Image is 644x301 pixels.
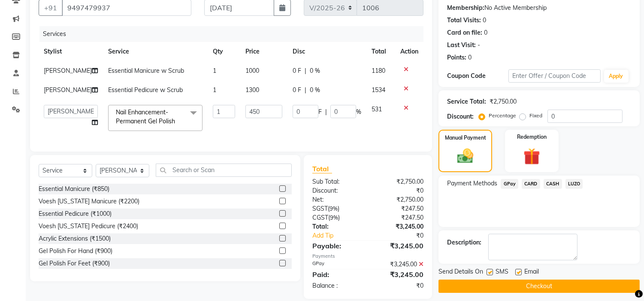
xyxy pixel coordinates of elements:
[447,3,631,12] div: No Active Membership
[447,53,466,62] div: Points:
[44,86,92,94] span: [PERSON_NAME]
[447,16,481,25] div: Total Visits:
[287,42,366,61] th: Disc
[306,204,368,213] div: ( )
[478,41,480,50] div: -
[484,28,487,37] div: 0
[116,108,175,125] span: Nail Enhancement-Permanent Gel Polish
[306,281,368,290] div: Balance :
[39,197,139,206] div: Voesh [US_STATE] Manicure (₹2200)
[447,41,476,50] div: Last Visit:
[468,53,472,62] div: 0
[108,86,183,94] span: Essential Pedicure w Scrub
[306,222,368,231] div: Total:
[368,204,430,213] div: ₹247.50
[447,28,482,37] div: Card on file:
[447,97,486,106] div: Service Total:
[310,86,320,95] span: 0 %
[44,67,92,75] span: [PERSON_NAME]
[293,86,301,95] span: 0 F
[518,146,545,167] img: _gift.svg
[39,42,103,61] th: Stylist
[306,177,368,186] div: Sub Total:
[565,179,583,189] span: LUZO
[312,253,423,260] div: Payments
[438,280,640,293] button: Checkout
[524,267,539,278] span: Email
[39,185,109,194] div: Essential Manicure (₹850)
[39,247,112,256] div: Gel Polish For Hand (₹900)
[306,241,368,251] div: Payable:
[438,267,483,278] span: Send Details On
[39,222,138,231] div: Voesh [US_STATE] Pedicure (₹2400)
[368,269,430,280] div: ₹3,245.00
[604,70,629,83] button: Apply
[372,105,382,113] span: 531
[305,66,306,75] span: |
[447,238,481,247] div: Description:
[39,234,111,243] div: Acrylic Extensions (₹1500)
[208,42,240,61] th: Qty
[368,213,430,222] div: ₹247.50
[306,269,368,280] div: Paid:
[368,186,430,195] div: ₹0
[483,16,486,25] div: 0
[245,67,259,75] span: 1000
[312,164,332,173] span: Total
[447,3,484,12] div: Membership:
[447,72,508,80] div: Coupon Code
[368,281,430,290] div: ₹0
[378,231,430,240] div: ₹0
[39,259,110,268] div: Gel Polish For Feet (₹900)
[368,260,430,269] div: ₹3,245.00
[489,112,516,119] label: Percentage
[544,179,562,189] span: CASH
[368,241,430,251] div: ₹3,245.00
[103,42,208,61] th: Service
[356,107,361,116] span: %
[395,42,423,61] th: Action
[447,179,497,188] span: Payment Methods
[318,107,322,116] span: F
[368,195,430,204] div: ₹2,750.00
[325,107,327,116] span: |
[490,97,517,106] div: ₹2,750.00
[213,67,216,75] span: 1
[293,66,301,75] span: 0 F
[452,147,478,165] img: _cash.svg
[306,195,368,204] div: Net:
[330,205,338,212] span: 9%
[312,214,328,221] span: CGST
[517,133,547,141] label: Redemption
[240,42,287,61] th: Price
[529,112,542,119] label: Fixed
[368,222,430,231] div: ₹3,245.00
[312,205,328,212] span: SGST
[39,209,112,218] div: Essential Pedicure (₹1000)
[445,134,486,142] label: Manual Payment
[368,177,430,186] div: ₹2,750.00
[306,260,368,269] div: GPay
[39,26,430,42] div: Services
[330,214,338,221] span: 9%
[508,69,600,83] input: Enter Offer / Coupon Code
[522,179,540,189] span: CARD
[306,213,368,222] div: ( )
[366,42,395,61] th: Total
[501,179,518,189] span: GPay
[447,112,474,121] div: Discount:
[245,86,259,94] span: 1300
[306,186,368,195] div: Discount:
[306,231,378,240] a: Add Tip
[108,67,184,75] span: Essential Manicure w Scrub
[213,86,216,94] span: 1
[156,164,292,177] input: Search or Scan
[372,86,385,94] span: 1534
[372,67,385,75] span: 1180
[305,86,306,95] span: |
[496,267,508,278] span: SMS
[310,66,320,75] span: 0 %
[175,117,179,125] a: x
